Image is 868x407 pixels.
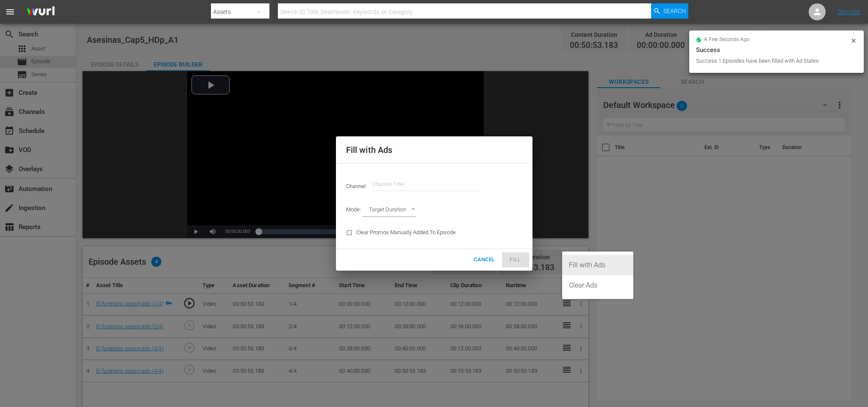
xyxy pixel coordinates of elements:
[704,36,749,43] span: a few seconds ago
[20,2,61,22] img: ans4CAIJ8jUAAAAAAAAAAAAAAAAAAAAAAAAgQb4GAAAAAAAAAAAAAAAAAAAAAAAAJMjXAAAAAAAAAAAAAAAAAAAAAAAAgAT5G...
[696,45,857,55] div: Success
[663,3,686,19] span: Search
[341,199,527,221] div: Mode:
[474,255,495,265] span: Cancel
[346,183,372,189] span: Channel:
[696,57,848,65] div: Success 1 Episodes have been filled with Ad Slates
[5,7,15,17] span: menu
[341,222,461,244] div: Clear Promos Manually Added To Episode
[362,205,416,216] div: Target Duration
[838,8,860,15] a: Sign Out
[569,275,627,296] div: Clear Ads
[569,255,627,275] div: Fill with Ads
[346,143,522,157] h2: Fill with Ads
[470,252,498,267] button: Cancel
